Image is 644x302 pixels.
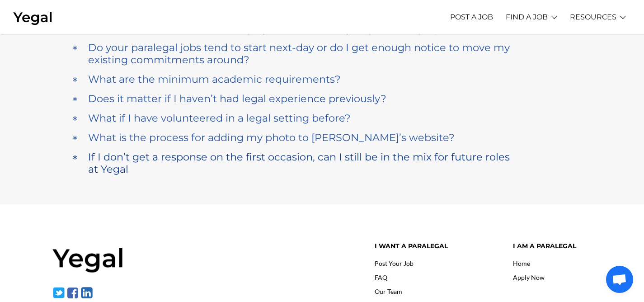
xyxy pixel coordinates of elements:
[80,287,93,299] img: linkedin-1.svg
[513,260,530,267] a: Home
[71,149,573,178] a: If I don’t get a response on the first occasion, can I still be in the mix for future roles at Yegal
[375,288,402,295] a: Our Team
[88,112,351,124] h4: What if I have volunteered in a legal setting before?
[506,5,548,29] a: FIND A JOB
[88,23,496,35] h4: Can I have an additional non-legal job outside of my Yegal Paralegal placement?
[71,129,573,146] a: What is the process for adding my photo to [PERSON_NAME]’s website?
[375,274,387,281] a: FAQ
[71,110,573,127] a: What if I have volunteered in a legal setting before?
[71,90,573,107] a: Does it matter if I haven’t had legal experience previously?
[71,39,573,68] a: Do your paralegal jobs tend to start next-day or do I get enough notice to move my existing commi...
[375,260,414,267] a: Post Your Job
[88,93,386,105] h4: Does it matter if I haven’t had legal experience previously?
[606,266,633,293] div: Open chat
[88,151,510,175] h4: If I don’t get a response on the first occasion, can I still be in the mix for future roles at Yegal
[88,42,510,66] h4: Do your paralegal jobs tend to start next-day or do I get enough notice to move my existing commi...
[570,5,616,29] a: RESOURCES
[88,132,455,144] h4: What is the process for adding my photo to [PERSON_NAME]’s website?
[66,287,79,299] img: facebook-1.svg
[513,242,592,250] h4: I am a paralegal
[513,274,545,281] a: Apply Now
[375,242,499,250] h4: I want a paralegal
[88,73,341,85] h4: What are the minimum academic requirements?
[71,71,573,88] a: What are the minimum academic requirements?
[52,287,65,299] img: twitter-1.svg
[450,5,493,29] a: POST A JOB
